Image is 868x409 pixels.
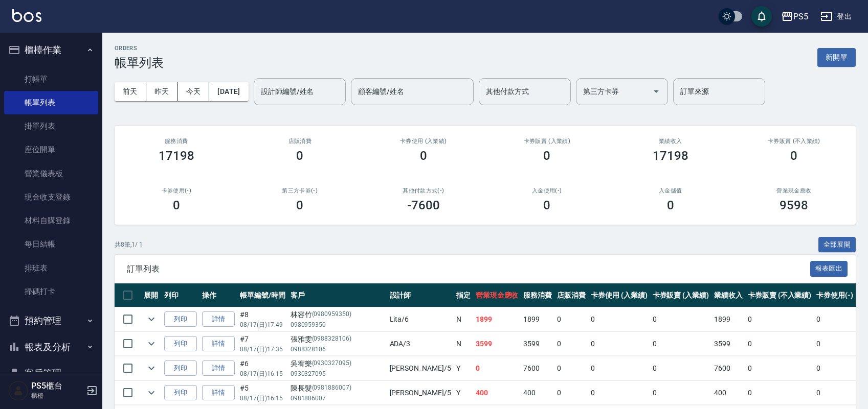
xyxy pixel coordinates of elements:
[793,10,808,23] div: PS5
[202,311,235,327] a: 詳情
[473,381,521,405] td: 400
[164,311,197,327] button: 列印
[777,6,812,27] button: PS5
[374,138,473,145] h2: 卡券使用 (入業績)
[498,187,597,194] h2: 入金使用(-)
[543,149,550,163] h3: 0
[745,381,814,405] td: 0
[202,336,235,352] a: 詳情
[146,82,178,101] button: 昨天
[4,280,98,303] a: 掃碼打卡
[240,369,285,378] p: 08/17 (日) 16:15
[814,381,856,405] td: 0
[4,334,98,360] button: 報表及分析
[387,381,454,405] td: [PERSON_NAME] /5
[144,311,159,327] button: expand row
[810,263,848,273] a: 報表匯出
[454,307,473,331] td: N
[237,332,288,356] td: #7
[751,6,772,27] button: save
[554,307,588,331] td: 0
[4,256,98,280] a: 排班表
[650,381,712,405] td: 0
[312,383,352,394] p: (0981886007)
[521,283,554,307] th: 服務消費
[653,149,688,163] h3: 17198
[4,307,98,334] button: 預約管理
[588,283,650,307] th: 卡券使用 (入業績)
[667,198,674,212] h3: 0
[237,356,288,380] td: #6
[554,381,588,405] td: 0
[4,114,98,138] a: 掛單列表
[473,307,521,331] td: 1899
[454,332,473,356] td: N
[12,9,41,22] img: Logo
[115,45,164,52] h2: ORDERS
[745,307,814,331] td: 0
[816,7,856,26] button: 登出
[621,138,720,145] h2: 業績收入
[4,138,98,161] a: 座位開單
[178,82,210,101] button: 今天
[711,332,745,356] td: 3599
[745,187,844,194] h2: 營業現金應收
[814,283,856,307] th: 卡券使用(-)
[291,394,385,403] p: 0981886007
[454,381,473,405] td: Y
[521,356,554,380] td: 7600
[164,385,197,401] button: 列印
[4,37,98,63] button: 櫃檯作業
[144,336,159,351] button: expand row
[387,283,454,307] th: 設計師
[650,356,712,380] td: 0
[818,237,856,253] button: 全部展開
[164,360,197,376] button: 列印
[814,332,856,356] td: 0
[473,332,521,356] td: 3599
[650,307,712,331] td: 0
[650,283,712,307] th: 卡券販賣 (入業績)
[648,83,664,100] button: Open
[4,360,98,387] button: 客戶管理
[473,283,521,307] th: 營業現金應收
[173,198,180,212] h3: 0
[780,198,808,212] h3: 9598
[291,345,385,354] p: 0988328106
[291,358,385,369] div: 吳宥樂
[240,320,285,329] p: 08/17 (日) 17:49
[745,283,814,307] th: 卡券販賣 (不入業績)
[291,369,385,378] p: 0930327095
[711,356,745,380] td: 7600
[554,283,588,307] th: 店販消費
[4,209,98,232] a: 材料自購登錄
[115,82,146,101] button: 前天
[31,381,83,391] h5: PS5櫃台
[199,283,237,307] th: 操作
[312,334,352,345] p: (0988328106)
[817,52,856,62] a: 新開單
[288,283,387,307] th: 客戶
[144,385,159,400] button: expand row
[498,138,597,145] h2: 卡券販賣 (入業績)
[240,394,285,403] p: 08/17 (日) 16:15
[291,309,385,320] div: 林容竹
[554,356,588,380] td: 0
[814,307,856,331] td: 0
[621,187,720,194] h2: 入金儲值
[4,91,98,114] a: 帳單列表
[454,283,473,307] th: 指定
[291,334,385,345] div: 張雅雯
[711,283,745,307] th: 業績收入
[387,332,454,356] td: ADA /3
[588,381,650,405] td: 0
[387,356,454,380] td: [PERSON_NAME] /5
[454,356,473,380] td: Y
[588,356,650,380] td: 0
[251,187,350,194] h2: 第三方卡券(-)
[127,187,226,194] h2: 卡券使用(-)
[745,356,814,380] td: 0
[407,198,440,212] h3: -7600
[814,356,856,380] td: 0
[817,48,856,67] button: 新開單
